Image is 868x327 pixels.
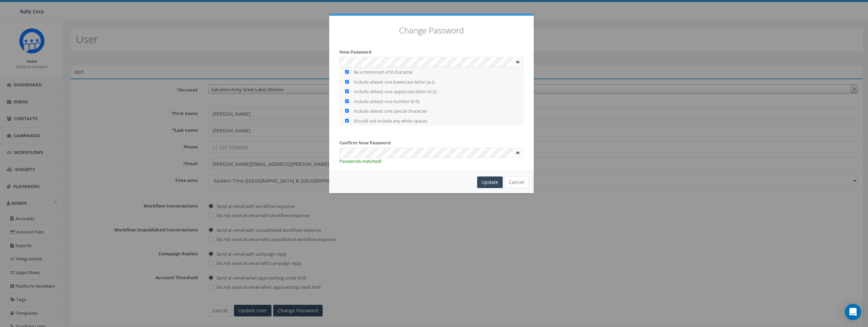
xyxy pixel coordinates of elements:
[354,118,427,124] label: Should not include any white spaces
[477,176,503,188] div: Update
[354,98,420,105] label: Include atleast one number (0-9)
[354,69,413,75] label: Be a mimimum of 8 character
[845,304,861,320] div: Open Intercom Messenger
[504,176,529,188] button: Cancel
[354,108,427,114] label: Include atleast one special character
[354,88,437,95] label: Include atleast one uppercase letter (A-Z)
[339,140,391,146] label: Confirm New Password
[339,26,524,35] h3: Change Password
[354,79,435,85] label: Include atleast one lowercase letter (a-z)
[339,49,371,55] label: New Password
[339,158,381,164] span: Passwords matched!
